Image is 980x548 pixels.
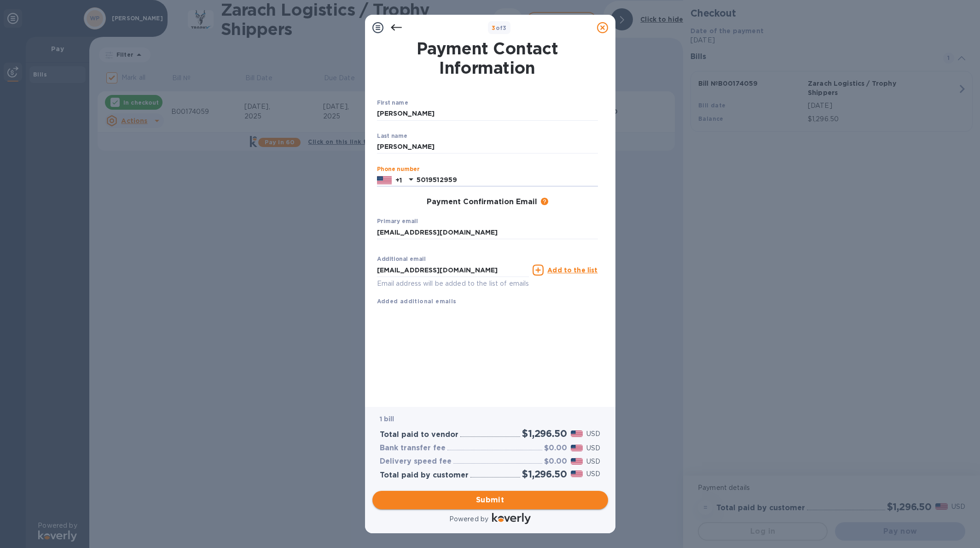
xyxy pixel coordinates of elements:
p: USD [586,457,600,466]
input: Enter additional email [377,263,529,277]
b: 1 bill [380,415,394,423]
h3: Bank transfer fee [380,444,446,453]
p: Email address will be added to the list of emails [377,278,529,289]
img: USD [571,445,583,451]
b: Added additional emails [377,298,457,305]
img: USD [571,430,583,437]
h3: Payment Confirmation Email [427,198,537,206]
img: Logo [492,513,531,524]
img: US [377,175,392,185]
label: Additional email [377,257,426,262]
label: First name [377,100,408,106]
label: Last name [377,133,407,139]
p: USD [586,429,600,439]
h1: Payment Contact Information [377,39,598,77]
input: Enter your phone number [417,173,598,187]
input: Enter your first name [377,107,598,121]
b: of 3 [492,24,507,31]
button: Submit [372,491,608,509]
p: Powered by [449,514,488,524]
span: 3 [492,24,495,31]
h3: Delivery speed fee [380,457,452,466]
h2: $1,296.50 [522,428,567,439]
input: Enter your last name [377,140,598,154]
span: Submit [380,495,601,506]
img: USD [571,458,583,465]
p: +1 [395,176,402,185]
input: Enter your primary email [377,225,598,239]
p: USD [586,443,600,453]
h3: Total paid to vendor [380,430,458,439]
h3: $0.00 [544,444,567,453]
h3: Total paid by customer [380,471,469,480]
p: USD [586,469,600,479]
img: USD [571,471,583,477]
h2: $1,296.50 [522,468,567,480]
label: Primary email [377,219,418,224]
u: Add to the list [547,266,597,274]
h3: $0.00 [544,457,567,466]
label: Phone number [377,166,419,172]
